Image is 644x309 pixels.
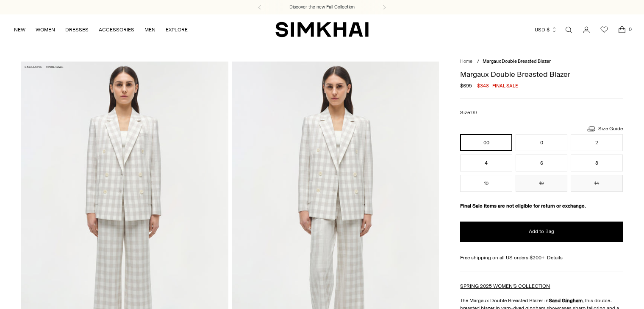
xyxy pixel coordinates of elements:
[460,254,622,261] div: Free shipping on all US orders $200+
[516,154,567,171] button: 6
[560,21,577,38] a: Open search modal
[613,21,630,38] a: Open cart modal
[578,21,595,38] a: Go to the account page
[571,134,623,151] button: 2
[460,175,512,192] button: 10
[626,25,634,33] span: 0
[535,20,557,39] button: USD $
[460,59,472,64] a: Home
[166,20,188,39] a: EXPLORE
[516,134,567,151] button: 0
[289,4,355,11] a: Discover the new Fall Collection
[460,58,622,65] nav: breadcrumbs
[549,298,584,303] strong: Sand Gingham.
[14,20,25,39] a: NEW
[516,175,567,192] button: 12
[460,70,622,78] h1: Margaux Double Breasted Blazer
[65,20,89,39] a: DRESSES
[529,228,554,235] span: Add to Bag
[571,175,623,192] button: 14
[275,21,369,38] a: SIMKHAI
[460,154,512,171] button: 4
[460,109,477,117] label: Size:
[144,20,155,39] a: MEN
[547,254,563,261] a: Details
[483,59,551,64] span: Margaux Double Breasted Blazer
[460,222,622,242] button: Add to Bag
[471,110,477,115] span: 00
[477,82,489,90] span: $348
[460,283,550,289] a: SPRING 2025 WOMEN'S COLLECTION
[460,82,472,90] s: $695
[460,203,586,209] strong: Final Sale items are not eligible for return or exchange.
[477,58,479,65] div: /
[586,124,623,134] a: Size Guide
[99,20,134,39] a: ACCESSORIES
[571,154,623,171] button: 8
[36,20,55,39] a: WOMEN
[596,21,613,38] a: Wishlist
[460,134,512,151] button: 00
